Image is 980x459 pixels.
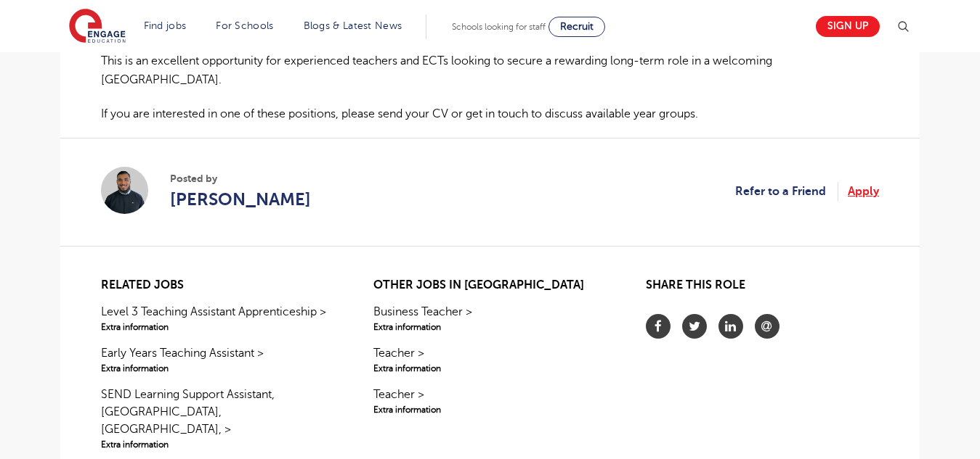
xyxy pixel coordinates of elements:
a: Apply [848,182,879,201]
a: Early Years Teaching Assistant >Extra information [101,344,334,375]
span: Posted by [170,171,311,186]
span: Recruit [560,21,594,32]
span: Extra information [373,403,607,416]
h2: Related jobs [101,278,334,292]
span: Extra information [373,321,607,334]
span: Extra information [101,321,334,334]
h2: Other jobs in [GEOGRAPHIC_DATA] [373,278,607,292]
img: Engage Education [69,9,126,45]
a: Refer to a Friend [735,182,838,201]
a: Find jobs [144,20,187,31]
a: [PERSON_NAME] [170,186,311,212]
a: Teacher >Extra information [373,386,607,416]
a: Blogs & Latest News [304,20,402,31]
span: Schools looking for staff [452,22,546,32]
h2: Share this role [646,278,879,299]
span: Extra information [101,438,334,451]
p: If you are interested in one of these positions, please send your CV or get in touch to discuss a... [101,104,879,123]
p: This is an excellent opportunity for experienced teachers and ECTs looking to secure a rewarding ... [101,51,879,90]
span: Extra information [373,362,607,375]
a: Recruit [548,17,605,37]
a: SEND Learning Support Assistant, [GEOGRAPHIC_DATA], [GEOGRAPHIC_DATA], >Extra information [101,386,334,451]
a: Level 3 Teaching Assistant Apprenticeship >Extra information [101,303,334,334]
a: Sign up [816,16,880,37]
a: Business Teacher >Extra information [373,303,607,334]
a: For Schools [216,20,273,31]
a: Teacher >Extra information [373,344,607,375]
span: Extra information [101,362,334,375]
